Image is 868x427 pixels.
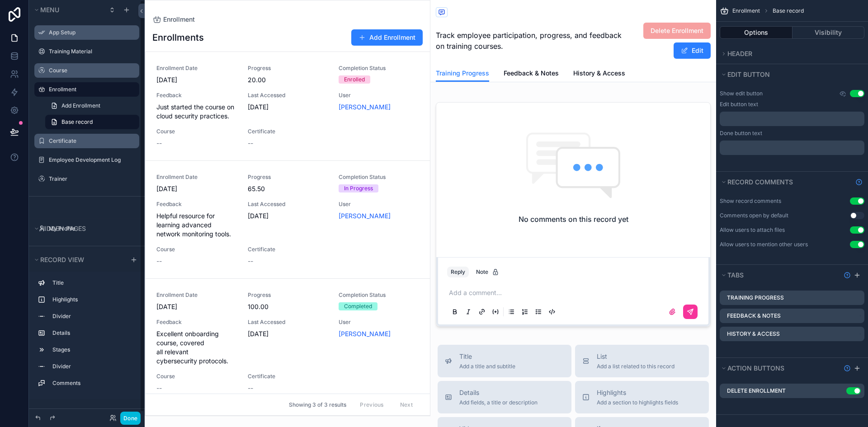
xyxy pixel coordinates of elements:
[248,302,328,311] span: 100.00
[855,178,863,186] svg: Show help information
[727,330,780,338] label: History & Access
[49,156,134,164] a: Employee Development Log
[727,294,784,301] label: Training Progress
[156,384,162,393] span: --
[720,101,758,108] label: Edit button text
[49,175,134,183] label: Trainer
[52,380,132,387] label: Comments
[248,184,328,193] span: 65.50
[504,65,559,83] a: Feedback & Notes
[436,30,624,52] span: Track employee participation, progress, and feedback on training courses.
[575,381,709,413] button: HighlightsAdd a section to highlights fields
[156,373,237,380] span: Course
[339,174,419,181] span: Completion Status
[61,118,93,126] span: Base record
[52,313,132,320] label: Divider
[339,92,419,99] span: User
[156,75,237,84] span: [DATE]
[793,26,865,39] button: Visibility
[339,329,391,338] span: [PERSON_NAME]
[49,29,134,36] label: App Setup
[52,329,132,337] label: Details
[436,65,489,82] a: Training Progress
[156,174,237,181] span: Enrollment Date
[61,102,100,109] span: Add Enrollment
[573,65,625,83] a: History & Access
[52,279,132,286] label: Title
[248,92,328,99] span: Last Accessed
[720,212,788,219] div: Comments open by default
[248,103,328,112] span: [DATE]
[120,412,141,425] button: Done
[152,15,195,24] a: Enrollment
[727,271,744,279] span: Tabs
[720,112,864,126] div: scrollable content
[33,253,125,266] button: Record view
[727,178,793,186] span: Record comments
[339,211,391,221] a: [PERSON_NAME]
[575,345,709,377] button: ListAdd a list related to this record
[727,70,770,78] span: Edit button
[49,67,134,74] label: Course
[49,225,134,232] label: My Profile
[720,26,793,39] button: Options
[49,137,134,145] label: Certificate
[248,257,253,266] span: --
[459,363,515,370] span: Add a title and subtitle
[29,272,145,399] div: scrollable content
[720,130,762,137] label: Done button text
[438,381,571,413] button: DetailsAdd fields, a title or description
[727,312,781,319] label: Feedback & Notes
[289,401,346,408] span: Showing 3 of 3 results
[156,246,237,253] span: Course
[248,319,328,326] span: Last Accessed
[156,211,237,239] span: Helpful resource for learning advanced network monitoring tools.
[156,201,237,208] span: Feedback
[146,52,430,161] a: Enrollment Date[DATE]Progress20.00Completion StatusEnrolledFeedbackJust started the course on clo...
[674,42,711,59] button: Edit
[351,29,423,46] button: Add Enrollment
[720,269,840,282] button: Tabs
[438,345,571,377] button: TitleAdd a title and subtitle
[573,69,625,78] span: History & Access
[720,141,864,155] div: scrollable content
[248,384,253,393] span: --
[248,65,328,72] span: Progress
[720,197,781,205] div: Show record comments
[146,161,430,279] a: Enrollment Date[DATE]Progress65.50Completion StatusIn ProgressFeedbackHelpful resource for learni...
[459,399,538,406] span: Add fields, a title or description
[52,296,132,303] label: Highlights
[33,222,136,235] button: Hidden pages
[40,256,84,263] span: Record view
[339,201,419,208] span: User
[152,31,204,44] h1: Enrollments
[156,103,237,121] span: Just started the course on cloud security practices.
[248,246,328,253] span: Certificate
[597,352,675,361] span: List
[720,68,859,81] button: Edit button
[49,48,134,55] label: Training Material
[773,7,804,14] span: Base record
[339,103,391,112] a: [PERSON_NAME]
[52,346,132,353] label: Stages
[344,75,365,84] div: Enrolled
[156,302,237,311] span: [DATE]
[156,65,237,72] span: Enrollment Date
[339,291,419,299] span: Completion Status
[844,272,851,279] svg: Show help information
[597,388,678,397] span: Highlights
[459,352,515,361] span: Title
[339,319,419,326] span: User
[156,92,237,99] span: Feedback
[248,201,328,208] span: Last Accessed
[727,364,784,372] span: Action buttons
[248,75,328,84] span: 20.00
[732,7,760,14] span: Enrollment
[52,363,132,370] label: Divider
[156,329,237,366] span: Excellent onboarding course, covered all relevant cybersecurity protocols.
